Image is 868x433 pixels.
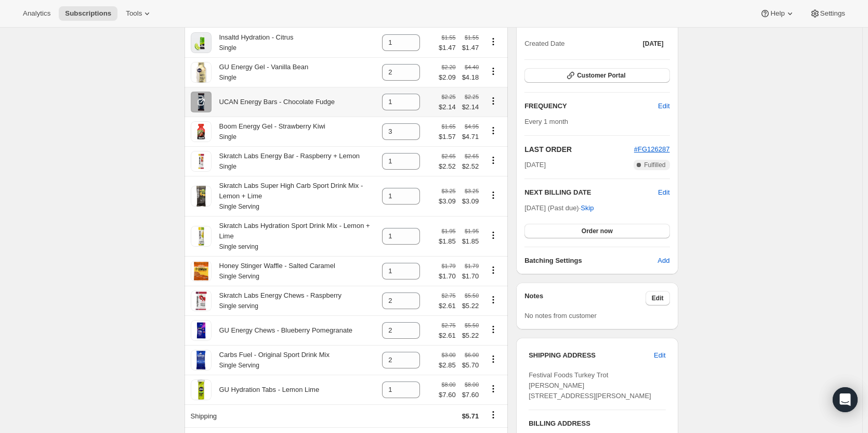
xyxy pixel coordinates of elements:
span: $2.09 [439,72,456,83]
img: product img [191,320,212,341]
small: $4.40 [465,64,479,70]
small: $2.20 [442,64,456,70]
span: Fulfilled [644,161,665,169]
button: Product actions [485,125,502,136]
small: $1.55 [465,34,479,41]
span: Skip [581,203,594,213]
h6: Batching Settings [524,256,657,266]
span: Every 1 month [524,118,568,125]
small: Single serving [219,302,258,310]
button: Customer Portal [524,68,669,83]
img: product img [191,151,212,172]
button: Product actions [485,155,502,166]
span: $1.85 [439,236,456,247]
span: Customer Portal [577,71,625,80]
div: GU Energy Gel - Vanilla Bean [212,62,309,83]
small: $2.65 [465,153,479,159]
h2: NEXT BILLING DATE [524,187,658,198]
span: $2.52 [439,161,456,172]
img: product img [191,290,212,311]
button: Add [651,252,676,269]
small: Single serving [219,243,258,250]
a: #FG126287 [634,145,670,153]
img: product img [191,350,212,371]
span: $2.61 [439,330,456,341]
button: Product actions [485,95,502,107]
span: Add [657,256,669,266]
span: $3.09 [462,196,479,207]
span: [DATE] [524,160,546,170]
img: product img [191,226,212,247]
small: $1.95 [465,228,479,234]
small: $3.25 [465,188,479,194]
button: Edit [658,187,669,198]
div: UCAN Energy Bars - Chocolate Fudge [212,97,335,107]
span: Settings [820,9,845,18]
div: Boom Energy Gel - Strawberry Kiwi [212,121,325,142]
h2: LAST ORDER [524,144,634,155]
span: $4.18 [462,72,479,83]
span: $1.85 [462,236,479,247]
div: Honey Stinger Waffle - Salted Caramel [212,261,335,282]
small: Single [219,44,236,52]
button: Subscriptions [59,6,117,21]
span: $5.71 [462,412,479,420]
div: Carbs Fuel - Original Sport Drink Mix [212,350,330,371]
img: product img [191,186,212,207]
div: GU Hydration Tabs - Lemon Lime [212,385,320,395]
span: $5.22 [462,330,479,341]
small: Single Serving [219,273,259,280]
span: $5.70 [462,360,479,371]
button: Shipping actions [485,409,502,421]
small: $2.65 [442,153,456,159]
button: Edit [646,291,670,305]
th: Shipping [185,404,379,427]
small: $3.00 [442,352,456,358]
button: Order now [524,224,669,238]
button: Product actions [485,383,502,394]
div: Insaltd Hydration - Citrus [212,32,294,53]
img: product img [191,261,212,282]
img: product img [191,32,212,53]
span: $7.60 [439,390,456,400]
small: $2.25 [442,94,456,100]
small: $8.00 [442,381,456,388]
div: Skratch Labs Energy Bar - Raspberry + Lemon [212,151,360,172]
small: $1.65 [442,123,456,130]
span: $2.14 [462,102,479,112]
span: Festival Foods Turkey Trot [PERSON_NAME] [STREET_ADDRESS][PERSON_NAME] [529,371,651,400]
div: Open Intercom Messenger [833,387,858,412]
button: Edit [648,347,672,364]
button: Product actions [485,324,502,335]
span: Created Date [524,39,564,49]
button: Help [754,6,801,21]
span: $1.70 [462,271,479,282]
button: Product actions [485,230,502,241]
span: [DATE] (Past due) · [524,204,594,212]
div: Skratch Labs Energy Chews - Raspberry [212,290,342,311]
small: $5.50 [465,292,479,299]
button: Skip [574,200,600,216]
small: $1.55 [442,34,456,41]
span: $2.61 [439,301,456,311]
button: Settings [804,6,851,21]
button: Product actions [485,294,502,305]
img: product img [191,62,212,83]
small: $1.95 [442,228,456,234]
div: Skratch Labs Hydration Sport Drink Mix - Lemon + Lime [212,221,376,252]
div: GU Energy Chews - Blueberry Pomegranate [212,325,353,336]
span: Help [770,9,784,18]
h2: FREQUENCY [524,101,658,111]
span: $1.70 [439,271,456,282]
span: $2.14 [439,102,456,112]
span: $1.57 [439,132,456,142]
span: $4.71 [462,132,479,142]
small: $2.75 [442,292,456,299]
span: [DATE] [643,40,664,48]
small: $2.25 [465,94,479,100]
small: $2.75 [442,322,456,328]
button: Product actions [485,66,502,77]
button: [DATE] [637,36,670,51]
div: Skratch Labs Super High Carb Sport Drink Mix - Lemon + Lime [212,181,376,212]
